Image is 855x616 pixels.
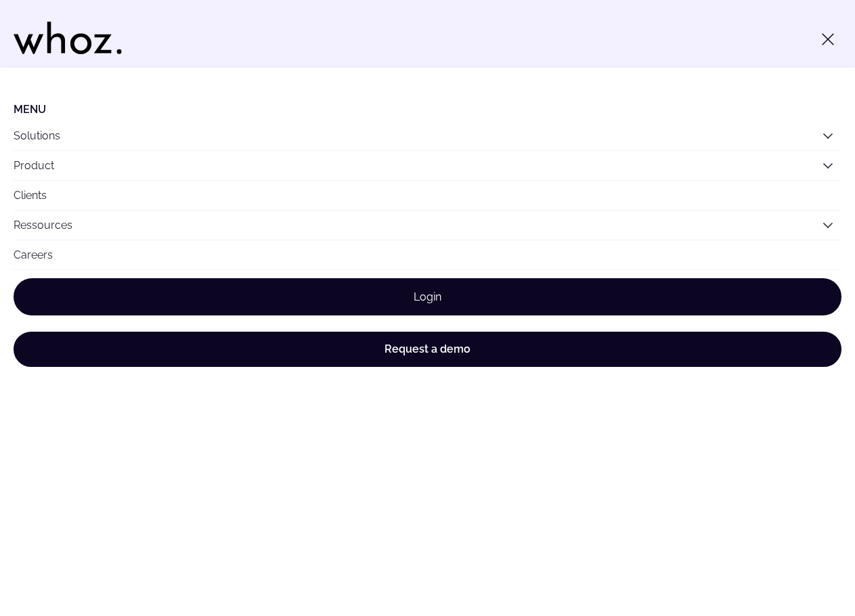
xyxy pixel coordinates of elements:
button: Toggle menu [814,26,841,53]
a: Product [14,159,54,172]
a: Login [14,278,841,315]
a: Careers [14,240,841,269]
a: Request a demo [14,332,841,367]
button: Ressources [14,211,841,240]
a: Ressources [14,219,72,232]
a: Clients [14,181,841,210]
button: Solutions [14,121,841,150]
li: Menu [14,103,841,116]
iframe: Chatbot [766,527,836,597]
button: Product [14,151,841,180]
